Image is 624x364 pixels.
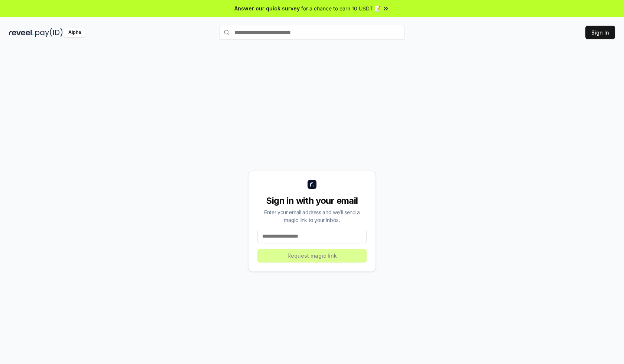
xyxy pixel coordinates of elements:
[585,26,615,39] button: Sign In
[308,180,316,189] img: logo_small
[257,208,367,224] div: Enter your email address and we’ll send a magic link to your inbox.
[234,4,300,12] span: Answer our quick survey
[301,4,381,12] span: for a chance to earn 10 USDT 📝
[9,28,34,37] img: reveel_dark
[257,195,367,207] div: Sign in with your email
[35,28,63,37] img: pay_id
[64,28,85,37] div: Alpha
